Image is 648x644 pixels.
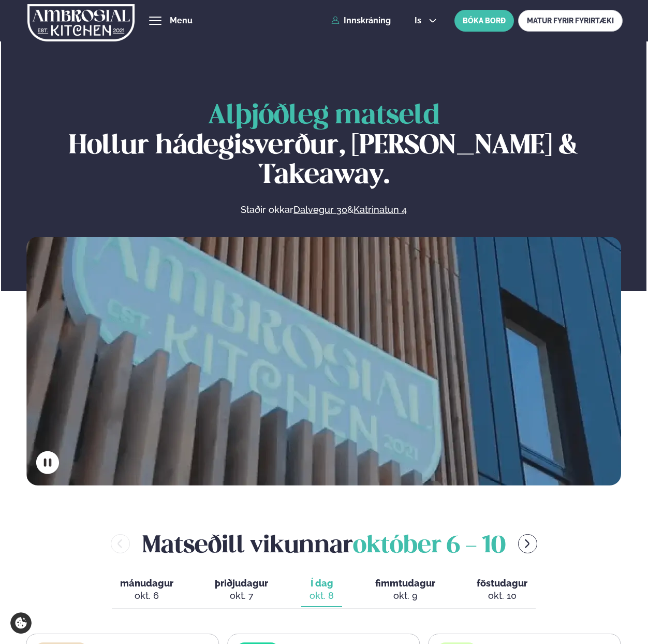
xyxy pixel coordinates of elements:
button: föstudagur okt. 10 [468,573,536,607]
span: Í dag [310,577,334,590]
button: þriðjudagur okt. 7 [207,573,276,607]
span: Alþjóðleg matseld [208,104,439,129]
div: okt. 9 [375,590,435,602]
a: Dalvegur 30 [293,204,347,216]
p: Staðir okkar & [128,204,520,216]
a: Innskráning [331,16,391,25]
button: fimmtudagur okt. 9 [367,573,444,607]
div: okt. 8 [310,590,334,602]
span: þriðjudagur [215,578,268,589]
a: Katrinatun 4 [354,204,407,216]
button: menu-btn-right [518,534,537,553]
span: is [415,17,424,25]
h1: Hollur hádegisverður, [PERSON_NAME] & Takeaway. [26,102,621,191]
button: Í dag okt. 8 [301,573,342,607]
span: mánudagur [120,578,173,589]
span: föstudagur [477,578,527,589]
button: menu-btn-left [111,534,130,553]
button: BÓKA BORÐ [454,10,514,32]
span: október 6 - 10 [353,535,506,557]
h2: Matseðill vikunnar [142,527,506,561]
div: okt. 6 [120,590,173,602]
div: okt. 7 [215,590,268,602]
span: fimmtudagur [375,578,435,589]
img: logo [27,2,135,44]
button: hamburger [149,15,161,27]
a: Cookie settings [10,612,32,634]
a: MATUR FYRIR FYRIRTÆKI [518,10,623,32]
div: okt. 10 [477,590,527,602]
button: mánudagur okt. 6 [112,573,182,607]
button: is [406,17,445,25]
